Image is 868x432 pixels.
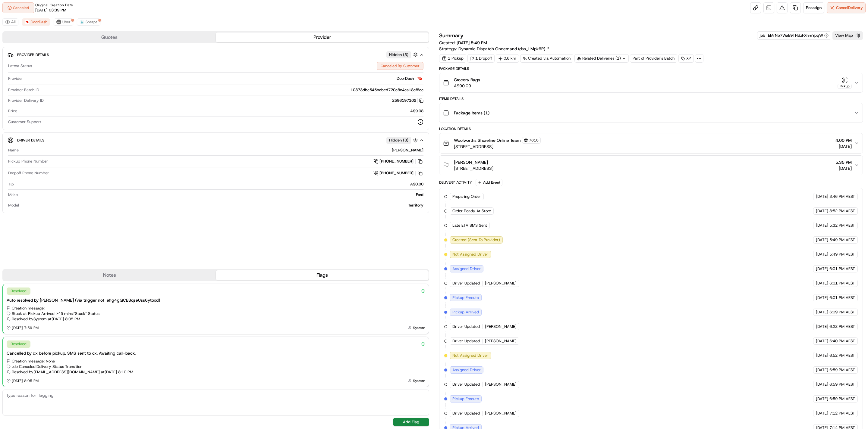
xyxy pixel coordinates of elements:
span: System [413,378,425,383]
span: [DATE] [816,411,828,416]
span: 5:49 PM AEST [829,237,855,243]
span: Driver Updated [452,324,480,329]
span: Provider Delivery ID [8,98,44,103]
div: Auto resolved by [PERSON_NAME] (via trigger not_efig4gQCB3qseUss6ytoxd) [7,297,425,303]
span: Assigned Driver [452,266,481,272]
span: [PERSON_NAME] [485,382,517,387]
div: 0.6 km [496,54,519,63]
span: Pickup Arrived [452,309,479,315]
span: Driver Updated [452,411,480,416]
button: Canceled [2,2,34,13]
span: Make [8,192,18,197]
span: Driver Updated [452,281,480,286]
span: Uber [62,20,71,24]
span: 5:32 PM AEST [829,223,855,228]
button: Reassign [803,2,824,13]
div: 1 Pickup [439,54,466,63]
span: 3:52 PM AEST [829,208,855,214]
span: Driver Updated [452,382,480,387]
a: [PHONE_NUMBER] [373,158,423,165]
span: [DATE] [816,324,828,329]
div: [PERSON_NAME] [21,148,423,153]
span: at [DATE] 8:10 PM [101,369,133,375]
span: [PERSON_NAME] [485,324,517,329]
div: Territory [21,203,423,208]
span: Driver Updated [452,338,480,344]
div: 1 Dropoff [467,54,495,63]
img: uber-new-logo.jpeg [56,20,61,24]
div: Cancelled by dx before pickup. SMS sent to cx. Awaiting call-back. [7,350,425,356]
span: [DATE] [816,382,828,387]
span: 5:49 PM AEST [829,252,855,257]
button: Hidden (8) [386,136,419,144]
span: [DATE] [816,252,828,257]
span: 10373dbe545bcbed720c8c4ca18cf8cc [351,87,423,93]
span: 6:40 PM AEST [829,338,855,344]
button: [PHONE_NUMBER] [373,170,423,176]
span: 6:01 PM AEST [829,295,855,300]
span: [DATE] [816,237,828,243]
button: Quotes [3,33,216,42]
span: Creation message: [12,306,45,311]
div: A$0.00 [16,182,423,187]
button: Notes [3,270,216,280]
span: Hidden ( 8 ) [389,138,408,143]
span: Latest Status [8,63,32,69]
a: Created via Automation [520,54,573,63]
span: A$90.09 [454,83,480,89]
span: [DATE] [816,396,828,402]
span: 7:14 PM AEST [829,425,855,430]
span: [DATE] 5:49 PM [457,40,487,45]
span: Grocery Bags [454,77,480,83]
span: [PHONE_NUMBER] [379,170,414,176]
span: [PERSON_NAME] [485,338,517,344]
span: Hidden ( 3 ) [389,52,408,57]
div: Strategy: [439,46,550,52]
button: Provider DetailsHidden (3) [8,50,424,60]
span: [DATE] [816,367,828,373]
span: Provider Batch ID [8,87,39,93]
span: [DATE] [816,425,828,430]
span: [DATE] 03:39 PM [35,8,66,13]
img: sherpa_logo.png [80,20,84,24]
span: [DATE] [835,165,852,171]
button: Add Event [476,179,502,186]
button: Grocery BagsA$90.09Pickup [439,73,863,92]
span: [DATE] [816,295,828,300]
button: View Map [832,31,863,40]
button: [PERSON_NAME][STREET_ADDRESS]5:35 PM[DATE] [439,156,863,175]
span: [DATE] [816,223,828,228]
span: Model [8,203,19,208]
span: Job Canceled | Delivery Status Transition [12,364,82,369]
span: Created (Sent To Provider) [452,237,500,243]
span: Created: [439,40,487,46]
div: Delivery Activity [439,180,472,185]
span: Price [8,108,17,114]
span: Pickup Phone Number [8,159,48,164]
span: 7:12 PM AEST [829,411,855,416]
span: Assigned Driver [452,367,481,373]
button: 2596197102 [392,98,423,103]
span: 7010 [529,138,539,143]
span: Pickup Enroute [452,396,479,402]
span: Provider [8,76,23,81]
span: [DATE] [816,281,828,286]
span: 6:01 PM AEST [829,281,855,286]
span: Customer Support [8,119,41,125]
span: [DATE] 8:05 PM [12,378,39,383]
span: [DATE] [835,143,852,149]
span: Woolworths Shoreline Online Team [454,137,521,143]
div: Pickup [838,84,852,89]
span: at [DATE] 8:05 PM [48,316,80,322]
span: [DATE] [816,353,828,358]
span: Resolved by [EMAIL_ADDRESS][DOMAIN_NAME] [12,369,100,375]
span: [PERSON_NAME] [485,411,517,416]
span: [STREET_ADDRESS] [454,144,541,150]
a: Dynamic Dispatch Ondemand (dss_LMpk6P) [458,46,550,52]
div: XP [678,54,694,63]
span: Not Assigned Driver [452,353,488,358]
button: Uber [54,18,73,26]
button: Provider [216,33,429,42]
button: Flags [216,270,429,280]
